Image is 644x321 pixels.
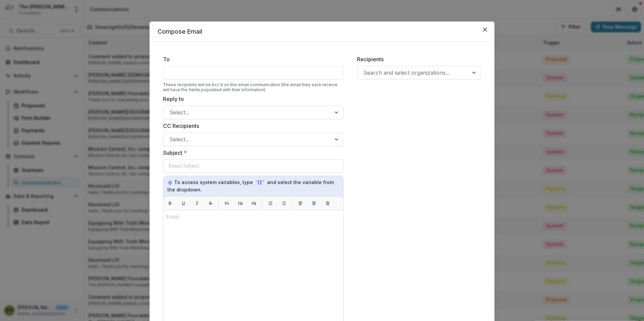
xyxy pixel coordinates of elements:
div: These recipients will be bcc'd on this email communication (the email they each receive will have... [163,82,344,92]
button: List [279,198,289,209]
button: Italic [192,198,202,209]
button: Underline [178,198,189,209]
button: H1 [222,198,232,209]
button: Bold [165,198,175,209]
label: Subject [163,149,340,157]
header: Compose Email [150,22,494,42]
button: Strikethrough [205,198,216,209]
button: List [265,198,276,209]
button: H2 [235,198,246,209]
button: H3 [249,198,259,209]
button: Align center [309,198,319,209]
label: To [163,55,340,63]
button: Close [480,24,490,35]
label: Reply to [163,95,340,103]
label: CC Recipients [163,122,340,130]
button: Align right [322,198,333,209]
label: Recipients [357,55,477,63]
button: Align left [295,198,306,209]
code: `{{` [254,179,266,186]
p: To access system variables, type and select the variable from the dropdown. [167,179,339,193]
